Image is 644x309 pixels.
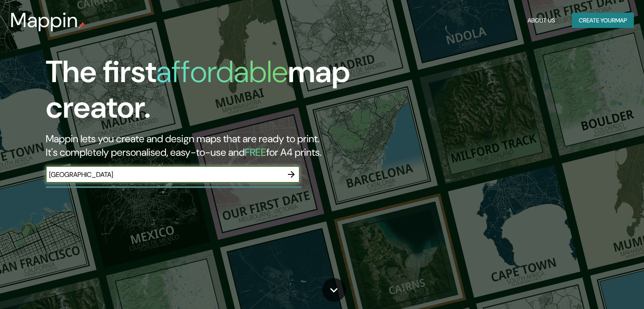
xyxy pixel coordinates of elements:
img: mappin-pin [78,22,85,29]
h5: FREE [245,146,266,159]
button: About Us [524,13,558,28]
input: Choose your favourite place [46,170,283,179]
h1: The first map creator. [46,54,368,132]
h2: Mappin lets you create and design maps that are ready to print. It's completely personalised, eas... [46,132,368,159]
h1: affordable [156,52,288,91]
button: Create yourmap [572,13,634,28]
iframe: Help widget launcher [569,276,635,300]
h3: Mappin [10,8,78,32]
